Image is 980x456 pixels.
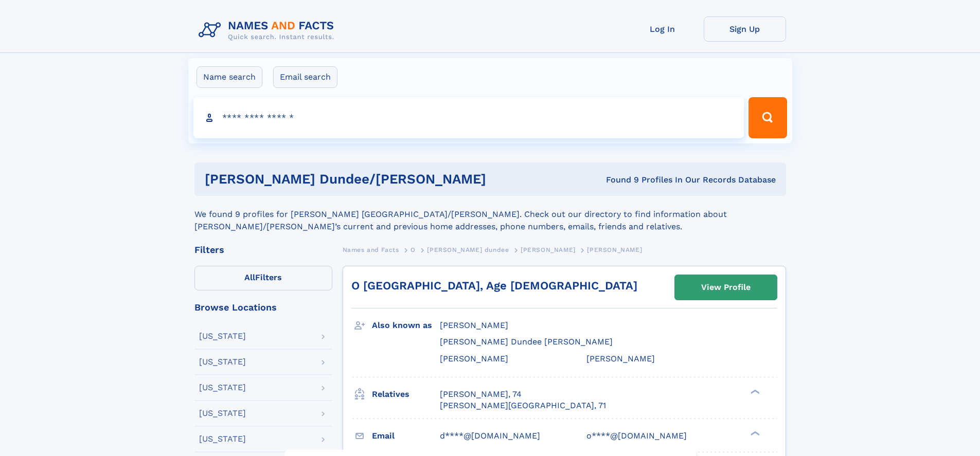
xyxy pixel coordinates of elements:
[440,354,508,363] span: [PERSON_NAME]
[193,97,744,138] input: search input
[440,389,522,400] a: [PERSON_NAME], 74
[411,246,416,253] span: O
[704,16,786,42] a: Sign Up
[546,174,776,186] div: Found 9 Profiles In Our Records Database
[199,332,246,340] div: [US_STATE]
[343,243,399,256] a: Names and Facts
[701,276,751,299] div: View Profile
[748,388,760,395] div: ❯
[199,358,246,366] div: [US_STATE]
[372,386,440,403] h3: Relatives
[440,400,606,411] a: [PERSON_NAME][GEOGRAPHIC_DATA], 71
[199,435,246,443] div: [US_STATE]
[521,243,576,256] a: [PERSON_NAME]
[372,317,440,334] h3: Also known as
[199,384,246,392] div: [US_STATE]
[427,243,509,256] a: [PERSON_NAME] dundee
[372,427,440,445] h3: Email
[440,337,613,346] span: [PERSON_NAME] Dundee [PERSON_NAME]
[273,66,337,88] label: Email search
[411,243,416,256] a: O
[205,173,546,186] h1: [PERSON_NAME] Dundee/[PERSON_NAME]
[194,196,786,233] div: We found 9 profiles for [PERSON_NAME] [GEOGRAPHIC_DATA]/[PERSON_NAME]. Check out our directory to...
[621,16,704,42] a: Log In
[440,320,508,330] span: [PERSON_NAME]
[351,279,637,292] a: O [GEOGRAPHIC_DATA], Age [DEMOGRAPHIC_DATA]
[194,16,343,44] img: Logo Names and Facts
[199,409,246,417] div: [US_STATE]
[427,246,509,253] span: [PERSON_NAME] dundee
[194,245,332,254] div: Filters
[194,303,332,312] div: Browse Locations
[675,275,777,300] a: View Profile
[521,246,576,253] span: [PERSON_NAME]
[197,66,262,88] label: Name search
[749,97,787,138] button: Search Button
[587,246,642,253] span: [PERSON_NAME]
[194,266,332,290] label: Filters
[748,430,760,436] div: ❯
[244,272,255,282] span: All
[586,354,655,363] span: [PERSON_NAME]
